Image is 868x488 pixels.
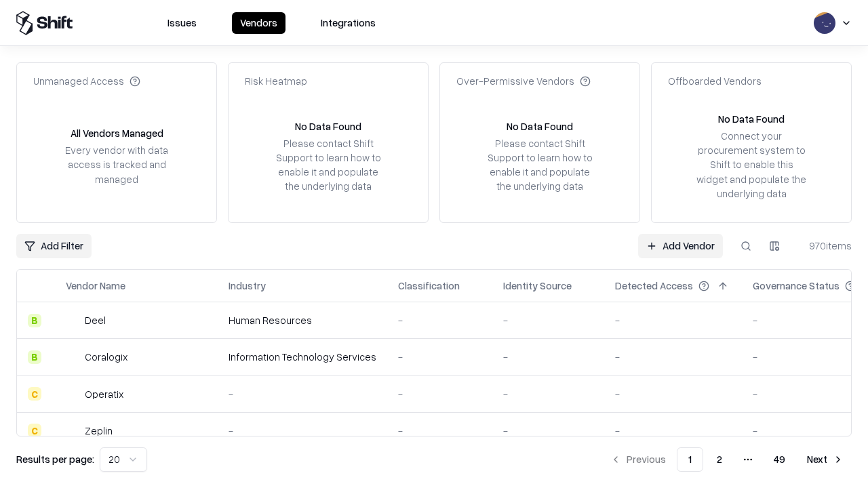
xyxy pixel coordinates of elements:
[245,74,307,88] div: Risk Heatmap
[797,239,852,253] div: 970 items
[33,74,140,88] div: Unmanaged Access
[503,279,572,293] div: Identity Source
[232,12,285,34] button: Vendors
[503,387,593,401] div: -
[484,136,596,194] div: Please contact Shift Support to learn how to enable it and populate the underlying data
[615,313,731,327] div: -
[615,279,693,293] div: Detected Access
[85,313,106,327] div: Deel
[272,136,384,194] div: Please contact Shift Support to learn how to enable it and populate the underlying data
[229,350,376,364] div: Information Technology Services
[85,350,127,364] div: Coralogix
[71,126,163,140] div: All Vendors Managed
[229,279,266,293] div: Industry
[503,350,593,364] div: -
[66,279,125,293] div: Vendor Name
[66,314,79,327] img: Deel
[677,447,703,472] button: 1
[456,74,591,88] div: Over-Permissive Vendors
[28,387,41,401] div: C
[398,350,481,364] div: -
[668,74,762,88] div: Offboarded Vendors
[753,279,840,293] div: Governance Status
[615,350,731,364] div: -
[229,424,376,438] div: -
[615,387,731,401] div: -
[28,424,41,437] div: C
[85,387,123,401] div: Operatix
[85,424,113,438] div: Zeplin
[28,350,41,364] div: B
[602,447,852,472] nav: pagination
[638,234,723,258] a: Add Vendor
[763,447,796,472] button: 49
[718,112,785,126] div: No Data Found
[615,424,731,438] div: -
[159,12,205,34] button: Issues
[313,12,384,34] button: Integrations
[503,424,593,438] div: -
[60,143,173,186] div: Every vendor with data access is tracked and managed
[507,119,573,134] div: No Data Found
[28,314,41,327] div: B
[229,313,376,327] div: Human Resources
[66,350,79,364] img: Coralogix
[799,447,852,472] button: Next
[503,313,593,327] div: -
[16,452,94,466] p: Results per page:
[229,387,376,401] div: -
[706,447,733,472] button: 2
[695,129,808,201] div: Connect your procurement system to Shift to enable this widget and populate the underlying data
[295,119,361,134] div: No Data Found
[16,234,92,258] button: Add Filter
[398,313,481,327] div: -
[398,279,460,293] div: Classification
[66,424,79,437] img: Zeplin
[398,387,481,401] div: -
[66,387,79,401] img: Operatix
[398,424,481,438] div: -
